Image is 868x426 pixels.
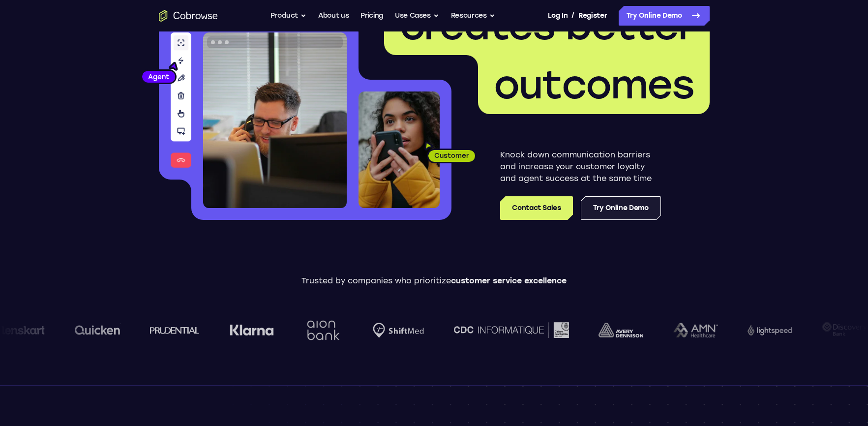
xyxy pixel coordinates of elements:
[395,6,439,26] button: Use Cases
[318,6,349,26] a: About us
[581,196,661,220] a: Try Online Demo
[451,276,567,285] span: customer service excellence
[452,322,567,337] img: CDC Informatique
[548,6,568,26] a: Log In
[228,324,272,336] img: Klarna
[671,323,716,338] img: AMN Healthcare
[500,149,661,184] p: Knock down communication barriers and increase your customer loyalty and agent success at the sam...
[371,323,422,338] img: Shiftmed
[494,61,694,108] span: outcomes
[301,310,341,350] img: Aion Bank
[159,10,218,22] a: Go to the home page
[148,326,198,334] img: prudential
[597,323,641,337] img: avery-dennison
[500,196,572,220] a: Contact Sales
[360,6,383,26] a: Pricing
[578,6,607,26] a: Register
[359,91,440,208] img: A customer holding their phone
[270,6,307,26] button: Product
[451,6,495,26] button: Resources
[203,32,347,208] img: A customer support agent talking on the phone
[571,10,574,22] span: /
[619,6,710,26] a: Try Online Demo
